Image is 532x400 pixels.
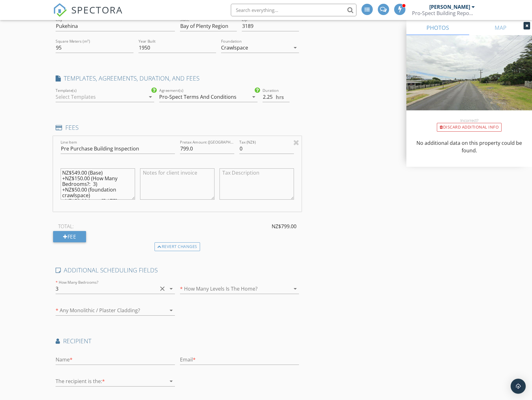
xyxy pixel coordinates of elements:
[469,20,532,35] a: MAP
[167,307,175,314] i: arrow_drop_down
[250,93,258,101] i: arrow_drop_down
[406,35,532,125] img: streetview
[406,118,532,123] div: Incorrect?
[406,20,469,35] a: PHOTOS
[56,124,299,132] h4: FEES
[414,139,524,154] p: No additional data on this property could be found.
[155,242,200,251] div: Revert changes
[159,94,236,100] div: Pro-Spect Terms And Conditions
[412,10,475,16] div: Pro-Spect Building Reports Ltd
[56,74,299,82] h4: TEMPLATES, AGREEMENTS, DURATION, AND FEES
[231,4,356,16] input: Search everything...
[53,3,67,17] img: The Best Home Inspection Software - Spectora
[167,377,175,385] i: arrow_drop_down
[147,93,154,101] i: arrow_drop_down
[159,285,166,292] i: clear
[291,285,299,292] i: arrow_drop_down
[263,92,290,102] input: Duration
[56,286,58,292] div: 3
[71,3,123,16] span: SPECTORA
[167,285,175,292] i: arrow_drop_down
[53,8,123,22] a: SPECTORA
[291,44,299,51] i: arrow_drop_down
[276,95,284,100] span: hrs
[511,379,526,394] div: Open Intercom Messenger
[272,223,296,230] span: NZ$799.00
[56,266,299,274] h4: ADDITIONAL SCHEDULING FIELDS
[429,4,470,10] div: [PERSON_NAME]
[56,337,299,345] h4: Recipient
[221,45,248,50] div: Crawlspace
[437,123,502,132] div: Discard Additional info
[53,231,86,242] div: Fee
[58,223,74,230] span: TOTAL:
